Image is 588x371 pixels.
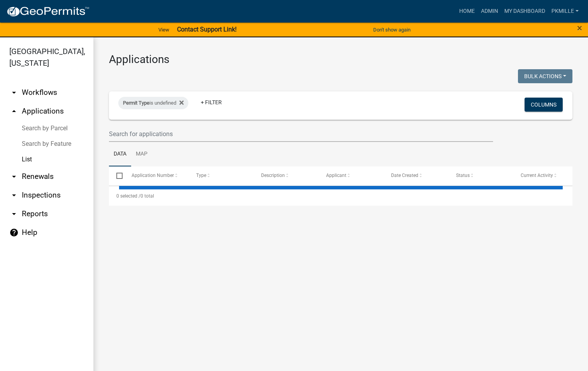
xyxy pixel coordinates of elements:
button: Columns [525,98,563,112]
span: × [577,23,582,33]
h3: Applications [109,53,572,66]
datatable-header-cell: Type [189,166,254,185]
a: pkmille [548,4,582,19]
strong: Contact Support Link! [177,26,237,33]
span: 0 selected / [116,193,140,199]
a: Admin [478,4,501,19]
a: View [155,23,172,36]
span: Current Activity [521,173,553,178]
input: Search for applications [109,126,493,142]
a: Data [109,142,131,167]
datatable-header-cell: Select [109,166,124,185]
a: My Dashboard [501,4,548,19]
div: is undefined [118,97,188,109]
span: Status [456,173,470,178]
i: arrow_drop_down [9,172,19,181]
i: help [9,228,19,237]
button: Close [577,23,582,33]
datatable-header-cell: Description [254,166,319,185]
i: arrow_drop_down [9,191,19,200]
span: Type [196,173,206,178]
i: arrow_drop_up [9,107,19,116]
i: arrow_drop_down [9,209,19,219]
a: Home [456,4,478,19]
span: Description [261,173,285,178]
button: Don't show again [370,23,414,36]
datatable-header-cell: Application Number [124,166,189,185]
span: Application Number [132,173,174,178]
a: + Filter [195,95,228,109]
datatable-header-cell: Status [448,166,513,185]
datatable-header-cell: Date Created [384,166,449,185]
span: Permit Type [123,100,149,106]
i: arrow_drop_down [9,88,19,97]
span: Applicant [326,173,346,178]
datatable-header-cell: Current Activity [513,166,578,185]
a: Map [131,142,152,167]
button: Bulk Actions [518,69,572,83]
datatable-header-cell: Applicant [319,166,384,185]
span: Date Created [391,173,418,178]
div: 0 total [109,186,572,206]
